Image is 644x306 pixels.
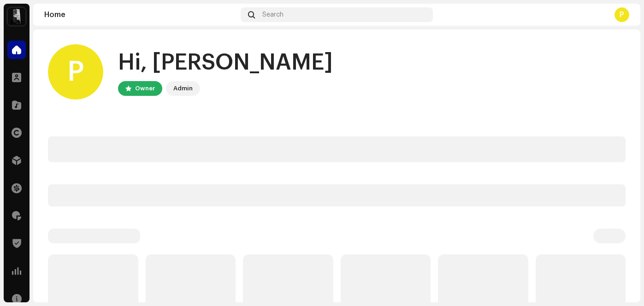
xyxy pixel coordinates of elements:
div: Admin [173,83,193,94]
span: Search [262,11,284,18]
div: Owner [135,83,155,94]
div: Hi, [PERSON_NAME] [118,48,333,77]
div: P [614,7,629,22]
img: 28cd5e4f-d8b3-4e3e-9048-38ae6d8d791a [7,7,26,26]
div: Home [44,11,237,18]
div: P [48,44,103,100]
